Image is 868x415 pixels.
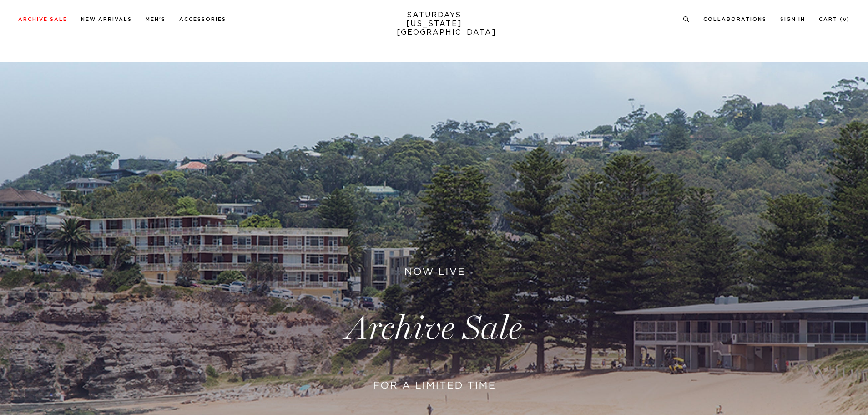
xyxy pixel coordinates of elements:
[179,17,226,22] a: Accessories
[81,17,132,22] a: New Arrivals
[18,17,67,22] a: Archive Sale
[819,17,850,22] a: Cart (0)
[780,17,805,22] a: Sign In
[703,17,767,22] a: Collaborations
[843,18,847,22] small: 0
[146,17,166,22] a: Men's
[397,11,472,37] a: SATURDAYS[US_STATE][GEOGRAPHIC_DATA]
